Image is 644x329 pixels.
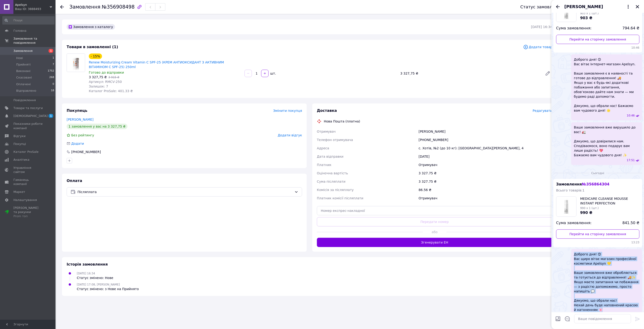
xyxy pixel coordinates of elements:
[582,182,609,186] span: № 356864304
[520,5,563,9] div: Статус замовлення
[89,89,133,93] span: Каталог ProSale: 401.33 ₴
[13,166,43,174] span: Управління сайтом
[418,194,553,202] div: Отримувач
[418,144,553,152] div: с. Хотів, №2 (до 10 кг): [GEOGRAPHIC_DATA][PERSON_NAME], 4
[555,4,561,9] button: Назад
[13,122,43,130] span: Показники роботи компанії
[16,63,31,67] span: Прийняті
[77,283,120,286] span: [DATE] 17:08, [PERSON_NAME]
[71,150,101,154] div: [PHONE_NUMBER]
[13,134,25,138] span: Відгуки
[523,44,552,50] span: Додати товар
[13,49,33,53] span: Замовлення
[627,114,635,118] span: 10:46 24.06.2025
[71,142,84,145] span: Додати
[317,238,552,247] button: Згенерувати ЕН
[418,169,553,177] div: 3 327.75 ₴
[16,69,31,73] span: Виконані
[269,71,276,76] div: шт.
[89,60,224,69] a: Renew Moisturizing Cream Vitamin C SPF-25 (КРЕМ АНТИОКСИДАНТ З АКТИВНИМ ВІТАМІНОМ C SPF-25) 250ml
[273,109,302,113] span: Змінити покупця
[13,114,48,118] span: [DEMOGRAPHIC_DATA]
[556,197,576,216] img: 6245211434_w100_h100_medicare-cleanse-mousse.jpg
[317,163,331,167] span: Платник
[278,133,302,137] span: Додати відгук
[418,186,553,194] div: 86.56 ₴
[53,82,54,86] span: 0
[574,252,639,312] span: Доброго дня! 😊 Вас щиро вітає магазин професійної косметики Apelsyn 💛 Ваше замовлення вже обробля...
[13,158,29,162] span: Аналітика
[317,155,344,158] span: Дата відправки
[317,180,346,183] span: Сума післяплати
[574,57,639,113] span: Доброго дня! 😊 Вас вітає Інтернет-магазин Apelsyn. Ваше замовлення є в наявності та готове до від...
[89,75,107,79] span: 3 327,75 ₴
[418,161,553,169] div: Отримувач
[323,119,361,124] div: Нова Пошта (платна)
[67,54,85,72] img: Renew Moisturizing Cream Vitamin C SPF-25 (КРЕМ АНТИОКСИДАНТ З АКТИВНИМ ВІТАМІНОМ C SPF-25) 250ml
[13,106,43,110] span: Товари та послуги
[67,179,82,183] span: Оплата
[418,152,553,161] div: [DATE]
[77,189,293,194] span: Післяплата
[13,206,43,219] span: [PERSON_NAME] та рахунки
[556,35,639,44] a: Перейти на сторінку замовлення
[2,16,55,25] input: Пошук
[67,45,118,49] span: Товари в замовленні (1)
[399,70,541,77] div: 3 327,75 ₴
[317,138,353,142] span: Телефон отримувача
[16,89,36,93] span: Відправлено
[564,4,631,10] button: [PERSON_NAME]
[627,158,635,162] span: 17:51 24.06.2025
[553,171,642,175] div: 12.08.2025
[317,188,354,192] span: Комісія за післяплату
[317,206,552,215] input: Номер експрес-накладної
[60,5,64,9] div: Повернутися назад
[13,37,56,45] span: Замовлення та повідомлення
[16,56,23,60] span: Нові
[67,262,108,266] span: Історія замовлення
[89,85,108,88] span: Залишок: 7
[48,69,54,73] span: 1752
[53,63,54,67] span: 7
[556,26,591,31] span: Сума замовлення:
[317,196,363,200] span: Платник комісії післяплати
[564,316,570,322] button: Відкрити шаблони відповідей
[418,136,553,144] div: [PHONE_NUMBER]
[556,188,585,192] span: Всього товарів: 1
[71,133,94,137] span: Без рейтингу
[317,108,337,113] span: Доставка
[556,46,639,50] span: 10:46 24.06.2025
[13,142,26,146] span: Покупці
[635,4,640,9] button: Закрити
[543,69,552,78] a: Редагувати
[556,182,610,186] span: Замовлення
[556,229,639,239] a: Перейти на сторінку замовлення
[16,82,31,86] span: Оплачені
[15,3,50,7] span: Apelsyn
[13,214,43,218] div: Prom топ
[13,98,36,102] span: Повідомлення
[580,12,599,15] span: 903 x 1 (шт.)
[423,230,446,234] span: або
[53,56,54,60] span: 1
[89,53,102,59] div: - 15%
[317,130,336,133] span: Отримувач
[102,4,135,10] span: №356908498
[622,26,639,31] span: 794.64 ₴
[77,287,139,291] div: Статус змінено: з Нове на Прийнято
[67,124,127,129] div: 1 замовлення у вас на 3 327,75 ₴
[16,75,32,80] span: Скасовані
[69,4,100,10] span: Замовлення
[108,76,119,79] span: 3 915 ₴
[89,71,124,74] span: Готово до відправки
[67,24,115,30] div: Замовлення з каталогу
[533,109,552,113] span: Редагувати
[580,210,592,215] span: 990 ₴
[13,150,38,154] span: Каталог ProSale
[531,25,552,29] time: [DATE] 16:34
[574,125,639,157] span: Ваше замовлення вже вирушило до вас! 🚛 Дякуємо, що довірилися нам. Сподіваємося, воно подарує вам...
[49,49,53,53] span: 1
[580,207,599,210] span: 990 x 1 (шт.)
[77,272,95,275] span: [DATE] 16:34
[67,108,87,113] span: Покупець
